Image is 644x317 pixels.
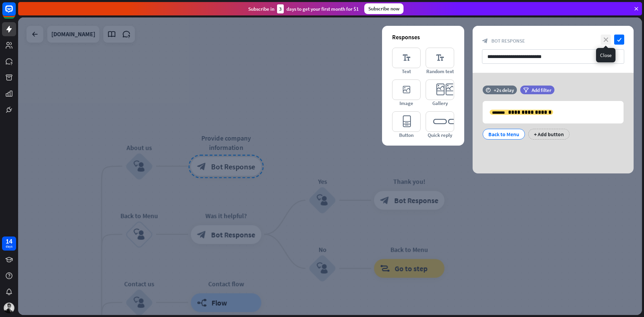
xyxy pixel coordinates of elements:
[6,238,12,244] div: 14
[491,38,525,44] span: Bot Response
[494,87,514,93] div: +2s delay
[277,4,284,13] div: 3
[2,236,16,251] a: 14 days
[364,3,404,14] div: Subscribe now
[601,35,611,45] i: close
[482,38,488,44] i: block_bot_response
[614,35,624,45] i: check
[248,4,359,13] div: Subscribe in days to get your first month for $1
[5,3,25,23] button: Open LiveChat chat widget
[486,88,491,92] i: time
[523,88,529,93] i: filter
[488,129,519,139] div: Back to Menu
[532,87,551,93] span: Add filter
[6,244,12,249] div: days
[528,129,570,140] div: + Add button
